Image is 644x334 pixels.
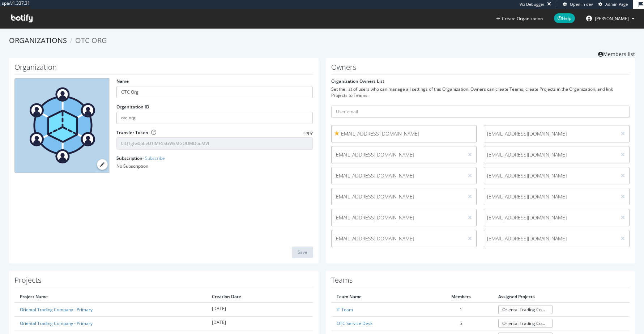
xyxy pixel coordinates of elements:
span: [EMAIL_ADDRESS][DOMAIN_NAME] [334,235,461,242]
span: [EMAIL_ADDRESS][DOMAIN_NAME] [334,151,461,158]
h1: Owners [331,63,630,74]
input: User email [331,106,630,118]
a: Members list [598,49,635,58]
a: Oriental Trading Company - Primary [20,307,93,313]
span: [EMAIL_ADDRESS][DOMAIN_NAME] [487,130,614,137]
td: 5 [429,317,492,330]
span: copy [303,129,313,136]
span: Open in dev [570,1,593,7]
h1: Teams [331,276,630,287]
a: OTC Service Desk [337,320,372,326]
th: Creation Date [206,291,313,303]
label: Name [116,78,129,84]
div: No Subscription [116,163,313,169]
th: Assigned Projects [493,291,630,303]
label: Organization Owners List [331,78,384,84]
h1: Projects [14,276,313,287]
a: IT Team [337,307,353,313]
label: Subscription [116,155,165,161]
span: [EMAIL_ADDRESS][DOMAIN_NAME] [487,193,614,200]
span: [EMAIL_ADDRESS][DOMAIN_NAME] [334,193,461,200]
button: Create Organization [496,15,543,22]
a: - Subscribe [142,155,165,161]
span: dalton [595,16,629,22]
span: [EMAIL_ADDRESS][DOMAIN_NAME] [334,130,474,137]
th: Project Name [14,291,206,303]
span: Admin Page [605,1,628,7]
th: Members [429,291,492,303]
button: Save [292,247,313,258]
th: Team Name [331,291,429,303]
h1: Organization [14,63,313,74]
span: [EMAIL_ADDRESS][DOMAIN_NAME] [487,151,614,158]
a: Oriental Trading Company - Primary [498,305,553,314]
span: [EMAIL_ADDRESS][DOMAIN_NAME] [487,214,614,221]
label: Transfer Token [116,129,148,136]
div: Save [298,249,307,255]
input: Organization ID [116,112,313,124]
button: [PERSON_NAME] [580,13,640,24]
span: [EMAIL_ADDRESS][DOMAIN_NAME] [487,172,614,179]
td: [DATE] [206,303,313,317]
a: Oriental Trading Company - Primary [498,319,553,328]
span: OTC Org [75,35,107,45]
ol: breadcrumbs [9,35,635,46]
td: [DATE] [206,317,313,330]
span: [EMAIL_ADDRESS][DOMAIN_NAME] [487,235,614,242]
span: [EMAIL_ADDRESS][DOMAIN_NAME] [334,172,461,179]
input: name [116,86,313,98]
div: Set the list of users who can manage all settings of this Organization. Owners can create Teams, ... [331,86,630,98]
td: 1 [429,303,492,317]
div: Viz Debugger: [520,1,546,7]
a: Organizations [9,35,67,45]
a: Admin Page [598,1,628,7]
label: Organization ID [116,104,149,110]
a: Open in dev [563,1,593,7]
span: [EMAIL_ADDRESS][DOMAIN_NAME] [334,214,461,221]
a: Oriental Trading Company - Primary [20,320,93,326]
span: Help [554,13,575,23]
